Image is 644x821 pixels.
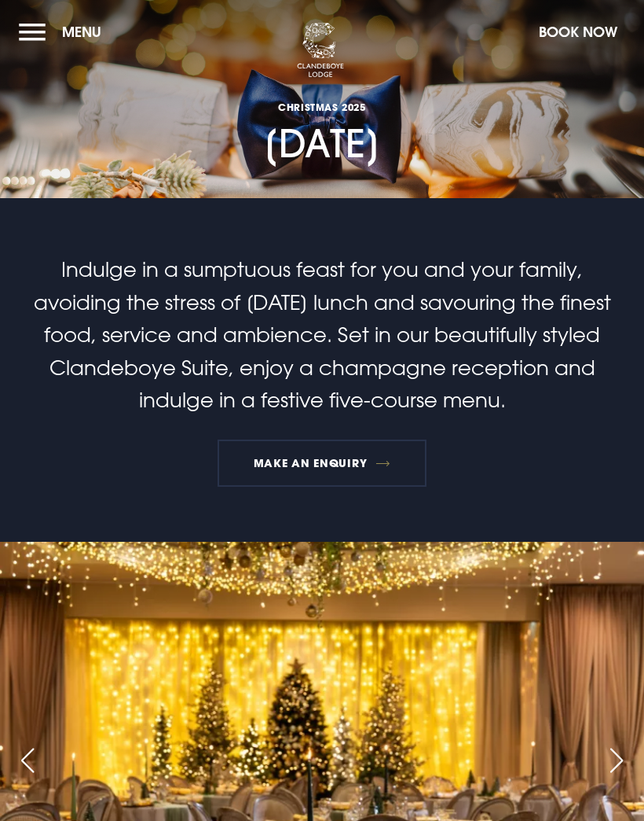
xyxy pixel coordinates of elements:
span: CHRISTMAS 2025 [263,101,381,113]
p: Indulge in a sumptuous feast for you and your family, avoiding the stress of [DATE] lunch and sav... [19,253,625,417]
div: Next slide [597,743,636,778]
span: Menu [62,23,101,41]
button: Menu [19,15,109,49]
img: Clandeboye Lodge [297,23,344,78]
a: MAKE AN ENQUIRY [218,440,426,487]
div: Previous slide [8,743,47,778]
button: Book Now [531,15,625,49]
